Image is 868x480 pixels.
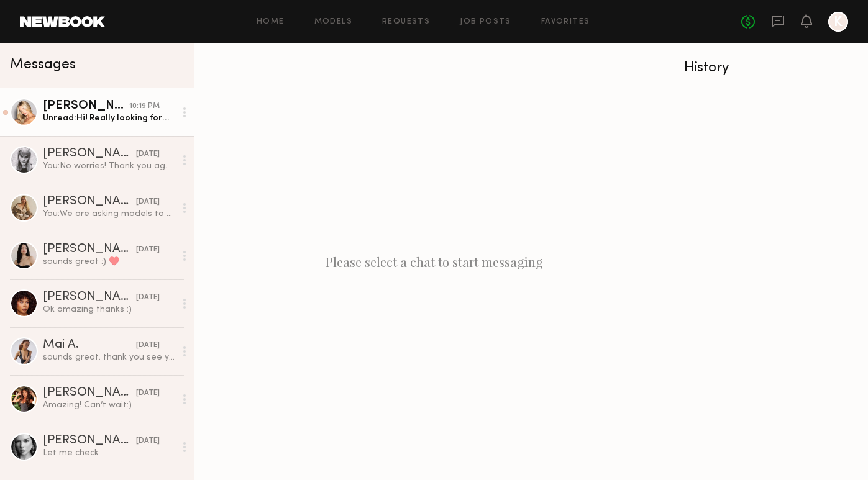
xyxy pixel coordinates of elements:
a: Requests [382,18,430,26]
div: [DATE] [136,244,160,256]
div: Mai A. [43,339,136,351]
div: [DATE] [136,435,160,447]
a: K [828,12,848,32]
div: You: No worries! Thank you again! [43,160,175,172]
div: [DATE] [136,292,160,304]
div: Please select a chat to start messaging [194,43,674,480]
a: Models [314,18,352,26]
div: [DATE] [136,196,160,208]
a: Favorites [541,18,590,26]
div: [PERSON_NAME] [43,291,136,304]
div: Let me check [43,447,175,459]
div: You: We are asking models to come in their own personal style avoiding any large logos. Hair and ... [43,208,175,220]
div: [DATE] [136,387,160,399]
div: [PERSON_NAME] [43,435,136,447]
span: Messages [10,58,76,72]
div: sounds great. thank you see you then [43,351,175,363]
div: [DATE] [136,148,160,160]
div: [DATE] [136,340,160,351]
div: Amazing! Can’t wait:) [43,399,175,411]
div: [PERSON_NAME] [43,100,129,112]
div: [PERSON_NAME] [43,387,136,399]
div: 10:19 PM [129,101,160,112]
div: [PERSON_NAME] [43,243,136,256]
a: Job Posts [460,18,511,26]
div: History [684,61,858,75]
div: Ok amazing thanks :) [43,304,175,315]
div: Unread: Hi! Really looking forward to working together :) I wanted to confirm the wardrobe requir... [43,112,175,124]
div: sounds great :) ♥️ [43,256,175,268]
div: [PERSON_NAME] [43,196,136,208]
a: Home [257,18,285,26]
div: [PERSON_NAME] [43,148,136,160]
